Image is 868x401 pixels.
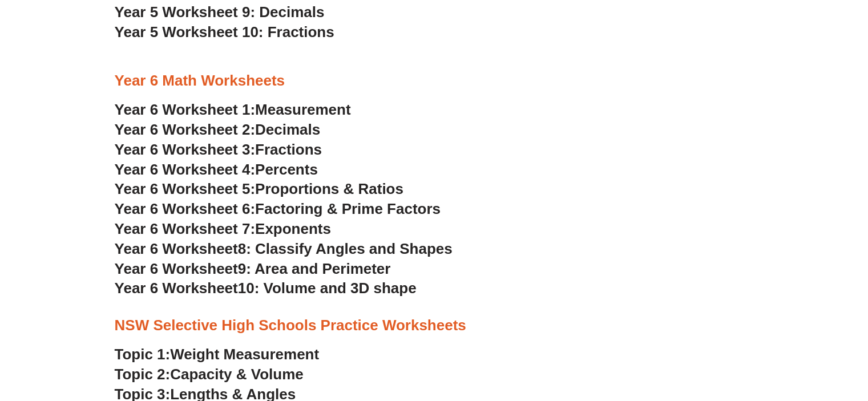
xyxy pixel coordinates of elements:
[238,260,391,277] span: 9: Area and Perimeter
[255,200,441,217] span: Factoring & Prime Factors
[115,100,351,118] a: Year 6 Worksheet 1:Measurement
[115,120,256,137] span: Year 6 Worksheet 2:
[115,23,334,40] a: Year 5 Worksheet 10: Fractions
[255,140,322,157] span: Fractions
[115,240,238,257] span: Year 6 Worksheet
[115,200,256,217] span: Year 6 Worksheet 6:
[255,220,331,237] span: Exponents
[238,279,417,296] span: 10: Volume and 3D shape
[238,240,453,257] span: 8: Classify Angles and Shapes
[115,345,171,362] span: Topic 1:
[115,365,171,382] span: Topic 2:
[115,3,325,20] a: Year 5 Worksheet 9: Decimals
[115,315,754,335] h3: NSW Selective High Schools Practice Worksheets
[115,200,441,217] a: Year 6 Worksheet 6:Factoring & Prime Factors
[170,345,319,362] span: Weight Measurement
[255,100,351,118] span: Measurement
[255,160,318,177] span: Percents
[115,71,754,90] h3: Year 6 Math Worksheets
[115,140,256,157] span: Year 6 Worksheet 3:
[255,120,320,137] span: Decimals
[115,140,322,157] a: Year 6 Worksheet 3:Fractions
[115,160,256,177] span: Year 6 Worksheet 4:
[115,365,304,382] a: Topic 2:Capacity & Volume
[115,180,256,197] span: Year 6 Worksheet 5:
[170,365,303,382] span: Capacity & Volume
[115,160,318,177] a: Year 6 Worksheet 4:Percents
[115,220,256,237] span: Year 6 Worksheet 7:
[115,120,321,137] a: Year 6 Worksheet 2:Decimals
[115,240,453,257] a: Year 6 Worksheet8: Classify Angles and Shapes
[115,279,238,296] span: Year 6 Worksheet
[115,100,256,118] span: Year 6 Worksheet 1:
[115,260,238,277] span: Year 6 Worksheet
[115,260,391,277] a: Year 6 Worksheet9: Area and Perimeter
[678,273,868,401] iframe: Chat Widget
[115,180,403,197] a: Year 6 Worksheet 5:Proportions & Ratios
[115,345,320,362] a: Topic 1:Weight Measurement
[115,220,331,237] a: Year 6 Worksheet 7:Exponents
[115,279,417,296] a: Year 6 Worksheet10: Volume and 3D shape
[255,180,403,197] span: Proportions & Ratios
